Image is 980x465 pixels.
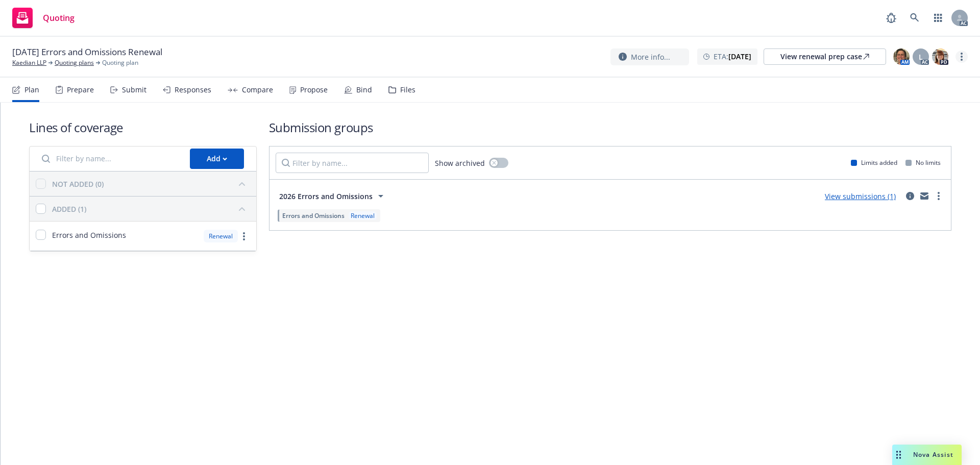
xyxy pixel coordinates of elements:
input: Filter by name... [276,153,429,173]
div: NOT ADDED (0) [52,179,104,189]
div: Limits added [851,158,897,167]
a: more [955,51,968,63]
div: Propose [300,86,328,94]
h1: Submission groups [269,119,951,136]
div: Prepare [67,86,94,94]
span: Quoting plan [102,58,138,67]
span: 2026 Errors and Omissions [279,191,373,202]
span: More info... [631,52,670,62]
img: photo [893,48,910,65]
a: Switch app [928,8,948,28]
div: Submit [122,86,146,94]
span: Quoting [43,14,75,22]
div: Renewal [204,230,238,242]
span: [DATE] Errors and Omissions Renewal [12,46,162,58]
a: View renewal prep case [764,48,886,65]
button: Nova Assist [892,445,962,465]
a: Kaedian LLP [12,58,46,67]
button: ADDED (1) [52,201,250,217]
a: Search [904,8,925,28]
div: Compare [242,86,273,94]
img: photo [932,48,948,65]
span: Errors and Omissions [52,230,126,240]
span: Errors and Omissions [282,211,345,220]
a: Quoting [8,4,79,32]
div: Files [400,86,415,94]
span: L [919,52,923,62]
strong: [DATE] [728,52,751,61]
a: circleInformation [904,190,916,202]
button: More info... [610,48,689,65]
div: ADDED (1) [52,204,86,214]
a: mail [918,190,930,202]
div: Drag to move [892,445,905,465]
a: Quoting plans [55,58,94,67]
h1: Lines of coverage [29,119,257,136]
button: 2026 Errors and Omissions [276,186,390,206]
button: Add [190,149,244,169]
span: Show archived [435,158,485,168]
div: Renewal [349,211,377,220]
div: Add [207,149,227,168]
div: Plan [24,86,39,94]
a: more [238,230,250,242]
input: Filter by name... [36,149,184,169]
div: Bind [356,86,372,94]
a: Report a Bug [881,8,901,28]
div: View renewal prep case [780,49,869,64]
div: Responses [175,86,211,94]
div: No limits [905,158,941,167]
a: more [933,190,945,202]
a: View submissions (1) [825,191,896,201]
button: NOT ADDED (0) [52,176,250,192]
span: Nova Assist [913,450,953,459]
span: ETA : [714,51,751,62]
